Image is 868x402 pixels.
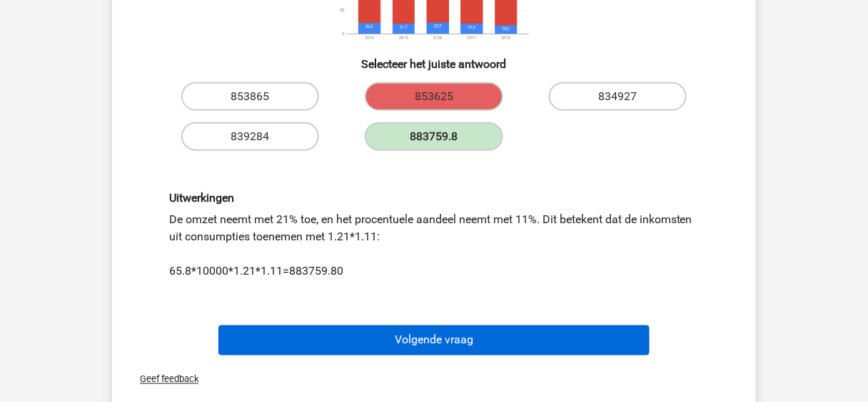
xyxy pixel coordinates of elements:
[158,191,710,279] div: De omzet neemt met 21% toe, en het procentuele aandeel neemt met 11%. Dit betekent dat de inkomst...
[135,46,733,71] h6: Selecteer het juiste antwoord
[549,82,687,111] label: 834927
[181,82,319,111] label: 853865
[365,82,503,111] label: 853625
[181,122,319,151] label: 839284
[169,191,699,205] h6: Uitwerkingen
[218,325,650,356] button: Volgende vraag
[128,374,198,385] span: Geef feedback
[365,122,503,151] label: 883759.8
